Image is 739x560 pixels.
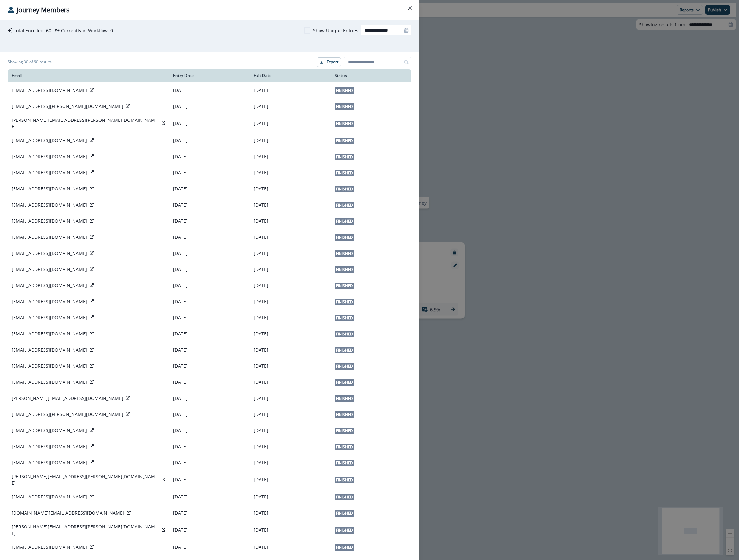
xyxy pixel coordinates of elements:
[335,544,354,551] span: Finished
[173,363,246,369] p: [DATE]
[12,186,87,192] p: [EMAIL_ADDRESS][DOMAIN_NAME]
[12,250,87,256] p: [EMAIL_ADDRESS][DOMAIN_NAME]
[12,427,87,434] p: [EMAIL_ADDRESS][DOMAIN_NAME]
[173,494,246,500] p: [DATE]
[173,347,246,353] p: [DATE]
[254,282,327,289] p: [DATE]
[12,510,124,516] p: [DOMAIN_NAME][EMAIL_ADDRESS][DOMAIN_NAME]
[254,510,327,516] p: [DATE]
[254,250,327,256] p: [DATE]
[254,379,327,385] p: [DATE]
[335,218,354,225] span: Finished
[335,363,354,370] span: Finished
[254,459,327,466] p: [DATE]
[14,27,45,34] p: Total Enrolled:
[254,153,327,160] p: [DATE]
[173,527,246,533] p: [DATE]
[254,363,327,369] p: [DATE]
[12,137,87,144] p: [EMAIL_ADDRESS][DOMAIN_NAME]
[327,60,338,64] p: Export
[335,121,354,127] span: Finished
[12,298,87,305] p: [EMAIL_ADDRESS][DOMAIN_NAME]
[173,103,246,110] p: [DATE]
[254,202,327,208] p: [DATE]
[335,186,354,192] span: Finished
[173,331,246,337] p: [DATE]
[173,169,246,176] p: [DATE]
[254,169,327,176] p: [DATE]
[335,170,354,176] span: Finished
[12,395,123,401] p: [PERSON_NAME][EMAIL_ADDRESS][DOMAIN_NAME]
[254,234,327,240] p: [DATE]
[12,87,87,93] p: [EMAIL_ADDRESS][DOMAIN_NAME]
[254,477,327,483] p: [DATE]
[12,379,87,385] p: [EMAIL_ADDRESS][DOMAIN_NAME]
[254,443,327,450] p: [DATE]
[173,544,246,550] p: [DATE]
[335,347,354,353] span: Finished
[61,27,109,34] p: Currently in Workflow:
[335,138,354,144] span: Finished
[173,120,246,127] p: [DATE]
[335,234,354,241] span: Finished
[254,544,327,550] p: [DATE]
[335,299,354,305] span: Finished
[173,427,246,434] p: [DATE]
[254,494,327,500] p: [DATE]
[12,524,159,536] p: [PERSON_NAME][EMAIL_ADDRESS][PERSON_NAME][DOMAIN_NAME]
[405,3,415,13] button: Close
[12,331,87,337] p: [EMAIL_ADDRESS][DOMAIN_NAME]
[335,331,354,337] span: Finished
[12,202,87,208] p: [EMAIL_ADDRESS][DOMAIN_NAME]
[12,314,87,321] p: [EMAIL_ADDRESS][DOMAIN_NAME]
[173,298,246,305] p: [DATE]
[173,250,246,256] p: [DATE]
[335,315,354,321] span: Finished
[12,282,87,289] p: [EMAIL_ADDRESS][DOMAIN_NAME]
[12,411,123,418] p: [EMAIL_ADDRESS][PERSON_NAME][DOMAIN_NAME]
[335,510,354,517] span: Finished
[12,117,159,130] p: [PERSON_NAME][EMAIL_ADDRESS][PERSON_NAME][DOMAIN_NAME]
[173,266,246,273] p: [DATE]
[254,331,327,337] p: [DATE]
[173,379,246,385] p: [DATE]
[335,379,354,386] span: Finished
[173,395,246,401] p: [DATE]
[335,494,354,500] span: Finished
[254,73,327,78] div: Exit Date
[173,153,246,160] p: [DATE]
[335,411,354,418] span: Finished
[335,266,354,273] span: Finished
[12,218,87,224] p: [EMAIL_ADDRESS][DOMAIN_NAME]
[254,266,327,273] p: [DATE]
[46,27,51,34] p: 60
[254,427,327,434] p: [DATE]
[12,459,87,466] p: [EMAIL_ADDRESS][DOMAIN_NAME]
[173,459,246,466] p: [DATE]
[12,443,87,450] p: [EMAIL_ADDRESS][DOMAIN_NAME]
[12,266,87,273] p: [EMAIL_ADDRESS][DOMAIN_NAME]
[12,234,87,240] p: [EMAIL_ADDRESS][DOMAIN_NAME]
[335,202,354,208] span: Finished
[254,137,327,144] p: [DATE]
[254,395,327,401] p: [DATE]
[313,27,358,34] p: Show Unique Entries
[12,473,159,486] p: [PERSON_NAME][EMAIL_ADDRESS][PERSON_NAME][DOMAIN_NAME]
[8,60,52,64] h1: Showing 30 of 60 results
[335,103,354,110] span: Finished
[317,57,341,67] button: Export
[254,87,327,93] p: [DATE]
[335,250,354,257] span: Finished
[173,73,246,78] div: Entry Date
[254,186,327,192] p: [DATE]
[254,218,327,224] p: [DATE]
[12,169,87,176] p: [EMAIL_ADDRESS][DOMAIN_NAME]
[335,460,354,466] span: Finished
[335,477,354,483] span: Finished
[335,283,354,289] span: Finished
[12,347,87,353] p: [EMAIL_ADDRESS][DOMAIN_NAME]
[335,73,408,78] div: Status
[335,154,354,160] span: Finished
[110,27,113,34] p: 0
[12,544,87,550] p: [EMAIL_ADDRESS][DOMAIN_NAME]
